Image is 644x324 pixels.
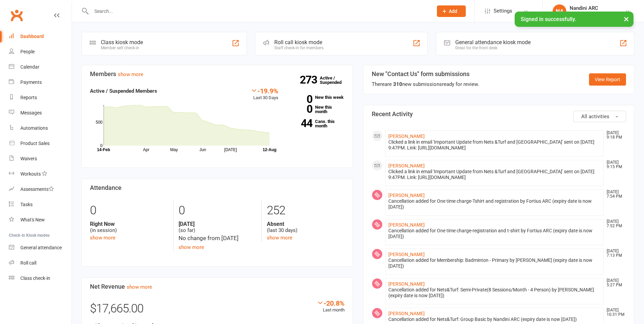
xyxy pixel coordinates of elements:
[90,221,168,227] strong: Right Now
[620,12,632,26] button: ×
[603,249,626,258] time: [DATE] 7:13 PM
[449,8,457,14] span: Add
[393,81,402,87] strong: 310
[9,271,72,286] a: Class kiosk mode
[9,75,72,90] a: Payments
[118,71,143,77] a: show more
[274,46,324,50] div: Staff check-in for members
[388,228,601,239] div: Cancellation added for One time charge-registration and t-shirt by Fortius ARC (expiry date is no...
[20,260,36,266] div: Roll call
[388,198,601,210] div: Cancellation added for One time charge-Tshirt and registration by Fortius ARC (expiry date is now...
[372,71,479,77] h3: New "Contact Us" form submissions
[267,221,345,227] strong: Absent
[455,39,531,46] div: General attendance kiosk mode
[573,111,626,122] button: All activities
[388,252,425,257] a: [PERSON_NAME]
[90,71,345,77] h3: Members
[20,64,39,70] div: Calendar
[90,299,345,322] div: $17,665.00
[388,222,425,228] a: [PERSON_NAME]
[101,46,143,50] div: Member self check-in
[9,44,72,59] a: People
[289,104,312,114] strong: 0
[388,169,601,180] div: Clicked a link in email 'Important Update from Nets &Turf and [GEOGRAPHIC_DATA]' sent on [DATE] 9...
[20,171,41,177] div: Workouts
[9,90,72,105] a: Reports
[20,125,48,131] div: Automations
[589,73,626,86] a: View Report
[289,105,345,114] a: 0New this month
[9,136,72,151] a: Product Sales
[90,200,168,221] div: 0
[8,7,25,24] a: Clubworx
[267,221,345,234] div: (last 30 days)
[388,257,601,269] div: Cancellation added for Membership: Badminton - Primary by [PERSON_NAME] (expiry date is now [DATE])
[372,111,626,118] h3: Recent Activity
[289,119,345,128] a: 44Canx. this month
[9,255,72,271] a: Roll call
[9,105,72,121] a: Messages
[90,283,345,290] h3: Net Revenue
[388,139,601,151] div: Clicked a link in email 'Important Update from Nets &Turf and [GEOGRAPHIC_DATA]' sent on [DATE] 9...
[289,118,312,128] strong: 44
[317,299,345,307] div: -20.8%
[179,221,256,227] strong: [DATE]
[603,131,626,140] time: [DATE] 9:18 PM
[388,193,425,198] a: [PERSON_NAME]
[20,34,44,39] div: Dashboard
[603,219,626,228] time: [DATE] 7:52 PM
[388,133,425,139] a: [PERSON_NAME]
[251,87,278,94] div: -19.9%
[9,240,72,255] a: General attendance kiosk mode
[90,88,157,94] strong: Active / Suspended Members
[553,4,566,18] div: NA
[9,29,72,44] a: Dashboard
[251,87,278,102] div: Last 30 Days
[570,5,615,11] div: Nandini ARC
[9,212,72,228] a: What's New
[101,39,143,46] div: Class kiosk mode
[274,39,324,46] div: Roll call kiosk mode
[437,5,466,17] button: Add
[388,281,425,287] a: [PERSON_NAME]
[317,299,345,314] div: Last month
[9,166,72,182] a: Workouts
[179,234,256,243] div: No change from [DATE]
[90,221,168,234] div: (in session)
[89,6,428,16] input: Search...
[603,278,626,287] time: [DATE] 5:27 PM
[20,110,42,115] div: Messages
[603,190,626,199] time: [DATE] 7:54 PM
[20,141,50,146] div: Product Sales
[521,16,576,22] span: Signed in successfully.
[20,156,37,161] div: Waivers
[179,200,256,221] div: 0
[179,244,204,250] a: show more
[9,59,72,75] a: Calendar
[603,308,626,317] time: [DATE] 10:31 PM
[388,317,601,322] div: Cancellation added for Nets&Turf: Group Basic by Nandini ARC (expiry date is now [DATE])
[127,284,152,290] a: show more
[300,75,320,85] strong: 273
[267,235,292,241] a: show more
[455,46,531,50] div: Great for the front desk
[20,79,42,85] div: Payments
[20,275,50,281] div: Class check-in
[581,113,609,120] span: All activities
[570,11,615,17] div: [GEOGRAPHIC_DATA]
[20,202,33,207] div: Tasks
[289,95,345,100] a: 0New this week
[9,121,72,136] a: Automations
[388,163,425,168] a: [PERSON_NAME]
[20,49,35,54] div: People
[9,182,72,197] a: Assessments
[20,186,54,192] div: Assessments
[320,71,350,90] a: 273Active / Suspended
[494,3,512,19] span: Settings
[388,287,601,299] div: Cancellation added for Nets&Turf: Semi-Private(8 Sessions/Month - 4 Person) by [PERSON_NAME] (exp...
[388,311,425,316] a: [PERSON_NAME]
[289,94,312,104] strong: 0
[179,221,256,234] div: (so far)
[20,245,62,250] div: General attendance
[267,200,345,221] div: 252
